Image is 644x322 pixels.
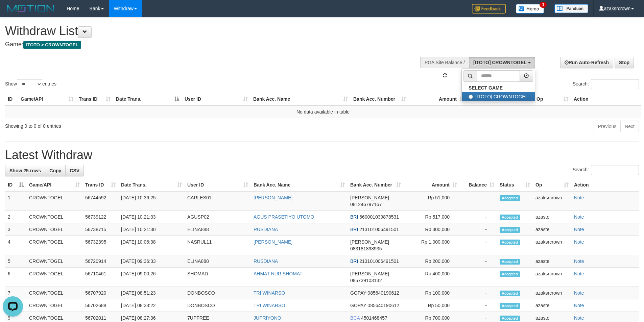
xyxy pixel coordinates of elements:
td: No data available in table [5,105,641,118]
td: azaksrcrown [533,236,571,255]
label: Search: [573,79,639,89]
button: [ITOTO] CROWNTOGEL [469,57,535,68]
span: Accepted [500,227,520,233]
a: AHMAT NUR SHOMAT [254,271,303,276]
td: 56707920 [82,287,118,299]
th: Bank Acc. Number: activate to sort column ascending [351,93,409,105]
td: - [460,255,497,268]
span: Accepted [500,316,520,321]
span: Accepted [500,271,520,277]
td: 56739122 [82,211,118,223]
th: Bank Acc. Name: activate to sort column ascending [251,179,348,191]
td: [DATE] 10:21:33 [118,211,185,223]
td: 2 [5,211,26,223]
img: panduan.png [554,4,588,13]
th: Trans ID: activate to sort column ascending [76,93,113,105]
span: [PERSON_NAME] [350,271,389,276]
td: 56732395 [82,236,118,255]
th: User ID: activate to sort column ascending [182,93,251,105]
a: Next [620,121,639,132]
img: MOTION_logo.png [5,3,56,14]
h1: Latest Withdraw [5,148,639,162]
td: [DATE] 09:36:33 [118,255,185,268]
td: Rp 400,000 [404,268,460,287]
th: Balance: activate to sort column ascending [460,179,497,191]
td: - [460,223,497,236]
a: Note [574,290,584,296]
td: Rp 50,000 [404,299,460,312]
td: Rp 1,000,000 [404,236,460,255]
td: CROWNTOGEL [26,299,82,312]
input: Search: [591,79,639,89]
a: Note [574,239,584,245]
a: CSV [65,165,84,176]
span: BCA [350,315,360,321]
span: [PERSON_NAME] [350,195,389,200]
span: BRI [350,258,358,264]
th: ID: activate to sort column descending [5,179,26,191]
a: Note [574,258,584,264]
th: Date Trans.: activate to sort column ascending [118,179,185,191]
td: Rp 200,000 [404,255,460,268]
td: azaste [533,255,571,268]
th: Date Trans.: activate to sort column descending [113,93,182,105]
span: Copy [49,168,61,173]
a: Stop [615,57,634,68]
span: Copy 660001039878531 to clipboard [359,214,399,220]
td: 56702688 [82,299,118,312]
span: BRI [350,227,358,232]
td: SHOMAD [185,268,251,287]
td: Rp 51,000 [404,191,460,211]
td: - [460,191,497,211]
a: Run Auto-Refresh [560,57,613,68]
td: CARLES01 [185,191,251,211]
img: Feedback.jpg [472,4,506,14]
a: [PERSON_NAME] [254,239,292,245]
td: 4 [5,236,26,255]
td: - [460,236,497,255]
td: AGUSP02 [185,211,251,223]
td: azaste [533,223,571,236]
td: DONBOSCO [185,287,251,299]
td: CROWNTOGEL [26,255,82,268]
td: [DATE] 10:21:30 [118,223,185,236]
div: PGA Site Balance / [420,57,469,68]
span: GOPAY [350,290,366,296]
span: Accepted [500,303,520,309]
a: Note [574,195,584,200]
td: azaksrcrown [533,268,571,287]
td: CROWNTOGEL [26,191,82,211]
td: 1 [5,191,26,211]
td: Rp 517,000 [404,211,460,223]
a: [PERSON_NAME] [254,195,292,200]
td: azaksrcrown [533,191,571,211]
a: RUSDIANA [254,258,278,264]
label: Show entries [5,79,56,89]
th: Game/API: activate to sort column ascending [26,179,82,191]
th: Trans ID: activate to sort column ascending [82,179,118,191]
td: [DATE] 10:06:38 [118,236,185,255]
th: Bank Acc. Number: activate to sort column ascending [348,179,404,191]
td: NASRUL11 [185,236,251,255]
a: TRI WINARSO [254,290,285,296]
a: SELECT GAME [462,83,535,92]
td: CROWNTOGEL [26,287,82,299]
td: 56744592 [82,191,118,211]
td: - [460,299,497,312]
span: CSV [70,168,79,173]
td: azaste [533,299,571,312]
a: JUPRIYONO [254,315,281,321]
a: Copy [45,165,66,176]
span: BRI [350,214,358,220]
span: [ITOTO] CROWNTOGEL [473,60,527,65]
a: Note [574,315,584,321]
td: DONBOSCO [185,299,251,312]
th: User ID: activate to sort column ascending [185,179,251,191]
span: Copy 085640190612 to clipboard [367,303,399,308]
td: - [460,211,497,223]
td: 7 [5,287,26,299]
th: Amount: activate to sort column ascending [404,179,460,191]
input: [ITOTO] CROWNTOGEL [469,95,473,99]
select: Showentries [17,79,42,89]
span: 1 [540,2,547,8]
